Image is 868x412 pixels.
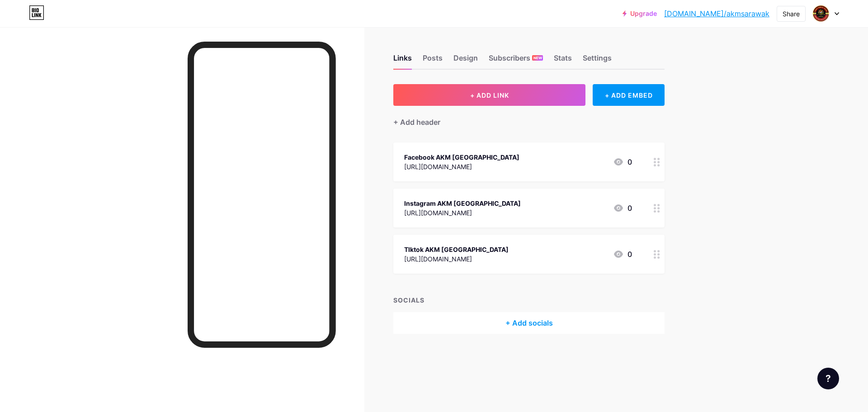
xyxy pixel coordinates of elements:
[404,245,509,254] div: TIktok AKM [GEOGRAPHIC_DATA]
[404,199,521,208] div: Instagram AKM [GEOGRAPHIC_DATA]
[393,84,585,106] button: + ADD LINK
[393,312,665,334] div: + Add socials
[593,84,665,106] div: + ADD EMBED
[812,5,830,22] img: akmsarawak
[404,162,519,171] div: [URL][DOMAIN_NAME]
[583,52,612,69] div: Settings
[613,203,632,213] div: 0
[393,295,665,305] div: SOCIALS
[393,52,412,69] div: Links
[664,8,769,19] a: [DOMAIN_NAME]/akmsarawak
[404,254,509,264] div: [URL][DOMAIN_NAME]
[393,117,440,128] div: + Add header
[423,52,443,69] div: Posts
[783,9,800,19] div: Share
[533,55,542,61] span: NEW
[404,208,521,218] div: [URL][DOMAIN_NAME]
[554,52,572,69] div: Stats
[489,52,543,69] div: Subscribers
[613,156,632,167] div: 0
[623,10,657,17] a: Upgrade
[404,152,519,162] div: Facebook AKM [GEOGRAPHIC_DATA]
[453,52,478,69] div: Design
[470,91,509,99] span: + ADD LINK
[613,249,632,260] div: 0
